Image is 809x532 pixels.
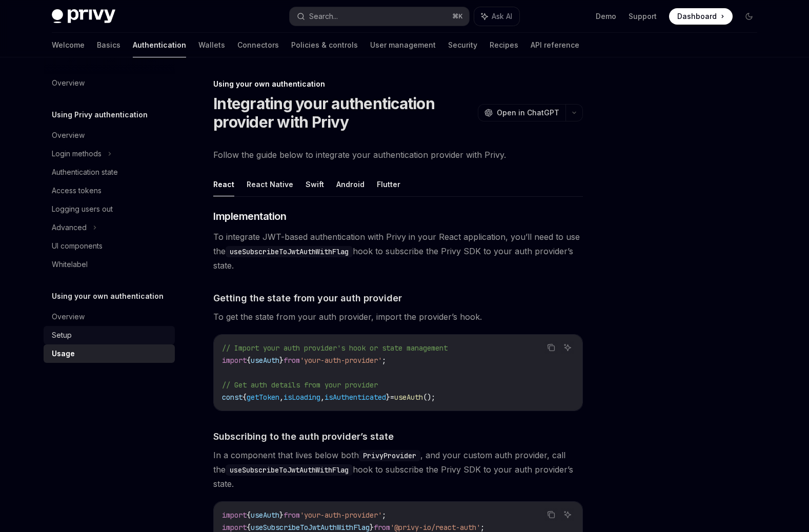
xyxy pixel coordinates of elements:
span: In a component that lives below both , and your custom auth provider, call the hook to subscribe ... [213,448,583,491]
span: import [222,523,247,532]
button: Ask AI [561,508,574,521]
span: ⌘ K [452,12,463,21]
button: Flutter [377,172,400,196]
a: Logging users out [44,200,175,218]
span: } [279,510,284,520]
span: To integrate JWT-based authentication with Privy in your React application, you’ll need to use th... [213,230,583,273]
div: Logging users out [52,203,113,215]
a: Recipes [490,33,518,57]
span: Ask AI [492,11,512,22]
span: , [320,393,325,402]
div: Setup [52,329,72,341]
span: from [284,356,300,365]
button: React [213,172,234,196]
button: React Native [247,172,293,196]
a: Authentication [133,33,186,57]
a: Usage [44,344,175,363]
div: Login methods [52,148,102,160]
img: dark logo [52,9,115,24]
a: Basics [97,33,120,57]
span: (); [423,393,435,402]
span: import [222,510,247,520]
code: useSubscribeToJwtAuthWithFlag [226,464,353,476]
a: Dashboard [669,8,733,25]
h5: Using Privy authentication [52,109,148,121]
span: { [247,510,251,520]
span: 'your-auth-provider' [300,356,382,365]
button: Swift [306,172,324,196]
span: Implementation [213,209,286,223]
div: Search... [309,10,338,23]
div: Overview [52,77,85,89]
span: getToken [247,393,279,402]
button: Copy the contents from the code block [544,508,558,521]
span: { [247,356,251,365]
span: Subscribing to the auth provider’s state [213,429,394,443]
a: Overview [44,126,175,145]
span: Open in ChatGPT [497,108,559,118]
span: isLoading [284,393,320,402]
code: PrivyProvider [359,450,420,461]
a: Demo [596,11,616,22]
span: } [386,393,390,402]
h5: Using your own authentication [52,290,164,302]
button: Android [336,172,365,196]
a: User management [370,33,436,57]
div: Advanced [52,221,87,234]
div: Whitelabel [52,258,88,271]
button: Search...⌘K [290,7,469,26]
span: // Get auth details from your provider [222,380,378,390]
a: Overview [44,74,175,92]
span: = [390,393,394,402]
span: const [222,393,242,402]
span: To get the state from your auth provider, import the provider’s hook. [213,310,583,324]
div: Overview [52,311,85,323]
span: from [374,523,390,532]
div: Usage [52,347,75,360]
button: Ask AI [561,341,574,354]
a: Access tokens [44,181,175,200]
span: Getting the state from your auth provider [213,291,402,305]
div: Authentication state [52,166,118,178]
div: Overview [52,129,85,141]
span: '@privy-io/react-auth' [390,523,480,532]
span: import [222,356,247,365]
div: Using your own authentication [213,79,583,89]
span: { [247,523,251,532]
span: // Import your auth provider's hook or state management [222,343,448,353]
a: Connectors [237,33,279,57]
span: isAuthenticated [325,393,386,402]
a: UI components [44,237,175,255]
span: Dashboard [677,11,717,22]
div: UI components [52,240,103,252]
div: Access tokens [52,185,102,197]
span: } [279,356,284,365]
span: ; [382,510,386,520]
span: useAuth [251,510,279,520]
span: ; [480,523,484,532]
a: Security [448,33,477,57]
a: Authentication state [44,163,175,181]
a: Setup [44,326,175,344]
span: { [242,393,247,402]
span: 'your-auth-provider' [300,510,382,520]
button: Open in ChatGPT [478,104,565,121]
a: Wallets [198,33,225,57]
span: , [279,393,284,402]
a: Policies & controls [291,33,358,57]
span: } [370,523,374,532]
span: useAuth [251,356,279,365]
a: Welcome [52,33,85,57]
span: useAuth [394,393,423,402]
span: useSubscribeToJwtAuthWithFlag [251,523,370,532]
span: from [284,510,300,520]
h1: Integrating your authentication provider with Privy [213,94,474,131]
code: useSubscribeToJwtAuthWithFlag [226,246,353,257]
span: Follow the guide below to integrate your authentication provider with Privy. [213,148,583,162]
span: ; [382,356,386,365]
button: Ask AI [474,7,519,26]
a: Support [629,11,657,22]
a: Overview [44,308,175,326]
a: Whitelabel [44,255,175,274]
a: API reference [531,33,579,57]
